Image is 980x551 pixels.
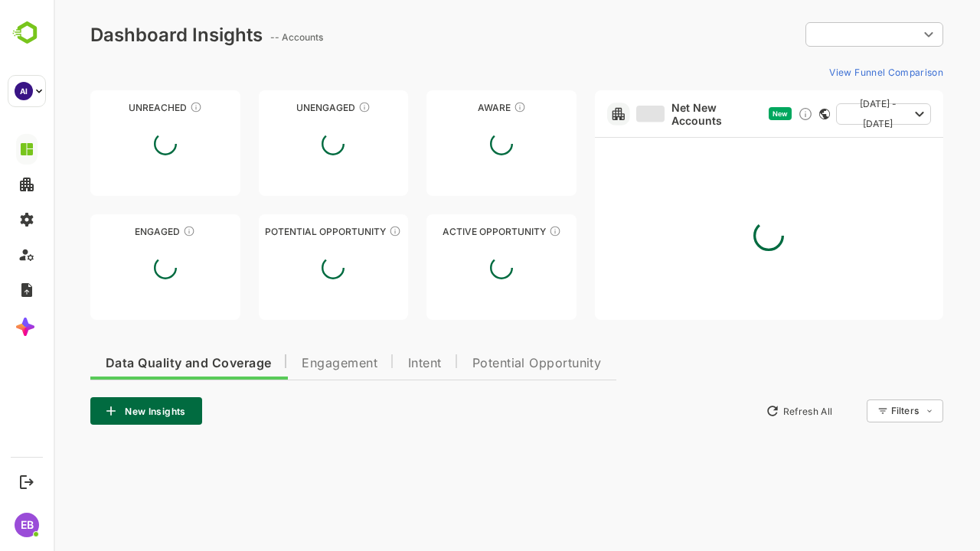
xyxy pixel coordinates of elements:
[719,109,734,118] span: New
[16,471,37,492] button: Logout
[373,226,523,237] div: Active Opportunity
[305,101,317,113] div: These accounts have not shown enough engagement and need nurturing
[766,109,776,119] div: This card does not support filter and segments
[37,226,187,237] div: Engaged
[205,226,355,237] div: Potential Opportunity
[37,24,209,46] div: Dashboard Insights
[136,101,149,113] div: These accounts have not been engaged with for a defined time period
[52,357,217,370] span: Data Quality and Coverage
[419,357,548,370] span: Potential Opportunity
[335,225,348,237] div: These accounts are MQAs and can be passed on to Inside Sales
[129,225,142,237] div: These accounts are warm, further nurturing would qualify them to MQAs
[705,399,786,423] button: Refresh All
[460,101,472,113] div: These accounts have just entered the buying cycle and need further nurturing
[248,357,324,370] span: Engagement
[205,102,355,113] div: Unengaged
[782,103,877,125] button: [DATE] - [DATE]
[354,357,388,370] span: Intent
[769,60,890,84] button: View Funnel Comparison
[495,225,508,237] div: These accounts have open opportunities which might be at any of the Sales Stages
[8,18,47,47] img: BambooboxLogoMark.f1c84d78b4c51b1a7b5f700c9845e183.svg
[217,31,274,43] ag: -- Accounts
[752,21,890,48] div: ​
[795,94,854,134] span: [DATE] - [DATE]
[744,106,759,122] div: Discover new ICP-fit accounts showing engagement — via intent surges, anonymous website visits, L...
[373,102,523,113] div: Aware
[15,82,33,100] div: AI
[836,397,890,425] div: Filters
[15,513,39,537] div: EB
[37,397,149,425] button: New Insights
[37,102,187,113] div: Unreached
[838,405,865,416] div: Filters
[583,101,710,127] a: Net New Accounts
